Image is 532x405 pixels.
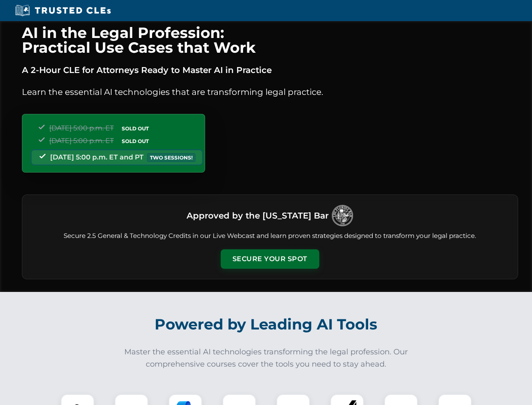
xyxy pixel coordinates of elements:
p: Secure 2.5 General & Technology Credits in our Live Webcast and learn proven strategies designed ... [32,231,508,241]
p: Master the essential AI technologies transforming the legal profession. Our comprehensive courses... [119,346,414,370]
h2: Powered by Leading AI Tools [33,310,500,339]
span: SOLD OUT [119,137,152,146]
span: [DATE] 5:00 p.m. ET [49,124,114,132]
span: SOLD OUT [119,124,152,133]
h1: AI in the Legal Profession: Practical Use Cases that Work [22,25,518,55]
img: Logo [332,205,353,226]
span: [DATE] 5:00 p.m. ET [49,137,114,145]
p: A 2-Hour CLE for Attorneys Ready to Master AI in Practice [22,63,518,77]
h3: Approved by the [US_STATE] Bar [187,208,329,223]
p: Learn the essential AI technologies that are transforming legal practice. [22,85,518,99]
button: Secure Your Spot [221,249,319,269]
img: Trusted CLEs [13,4,113,17]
